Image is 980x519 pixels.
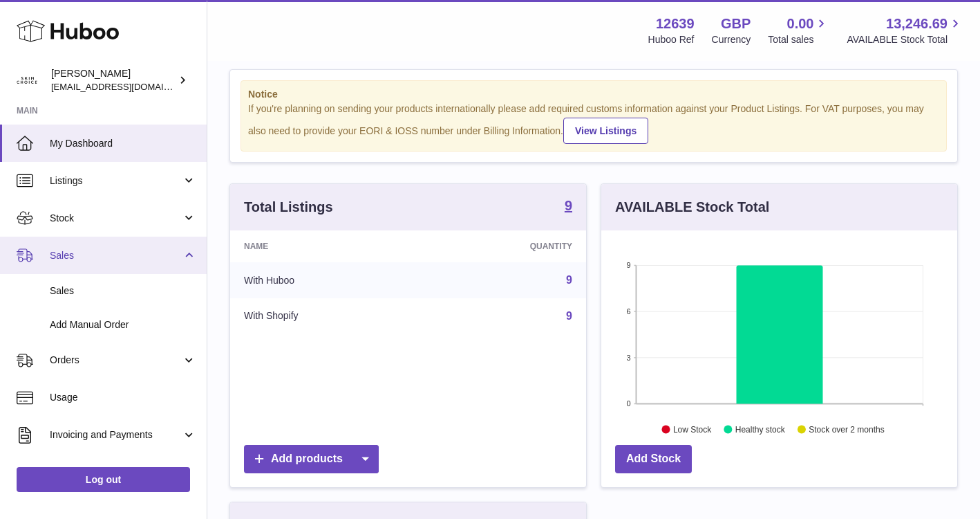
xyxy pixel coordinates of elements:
a: 0.00 Total sales [768,15,829,46]
a: View Listings [563,118,648,144]
span: AVAILABLE Stock Total [847,33,963,46]
span: Orders [50,354,182,367]
span: Sales [50,249,182,262]
a: 13,246.69 AVAILABLE Stock Total [847,15,963,46]
span: Invoicing and Payments [50,428,182,441]
span: My Dashboard [50,137,196,150]
img: admin@skinchoice.com [17,70,37,91]
div: Huboo Ref [648,33,695,46]
strong: 9 [565,199,572,212]
th: Quantity [422,230,586,262]
div: If you're planning on sending your products internationally please add required customs informati... [248,102,939,144]
h3: AVAILABLE Stock Total [615,198,769,217]
a: 9 [565,199,572,215]
text: 6 [626,307,630,316]
span: Stock [50,212,182,225]
span: Usage [50,391,196,404]
a: Log out [17,467,190,492]
th: Name [230,230,422,262]
a: Add products [244,445,379,473]
span: Listings [50,174,182,188]
h3: Total Listings [244,198,333,217]
td: With Huboo [230,262,422,298]
text: Stock over 2 months [809,424,884,434]
span: 0.00 [787,15,814,33]
td: With Shopify [230,298,422,334]
span: Sales [50,284,196,298]
a: 9 [566,274,572,286]
span: [EMAIL_ADDRESS][DOMAIN_NAME] [51,81,203,92]
div: [PERSON_NAME] [51,67,176,93]
text: Low Stock [673,424,712,434]
text: Healthy stock [735,424,786,434]
text: 3 [626,353,630,361]
div: Currency [712,33,751,46]
text: 0 [626,399,630,408]
strong: GBP [721,15,751,33]
span: Total sales [768,33,829,46]
span: 13,246.69 [886,15,948,33]
strong: 12639 [656,15,695,33]
a: 9 [566,310,572,322]
text: 9 [626,261,630,269]
a: Add Stock [615,445,692,473]
span: Add Manual Order [50,318,196,331]
strong: Notice [248,88,939,101]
